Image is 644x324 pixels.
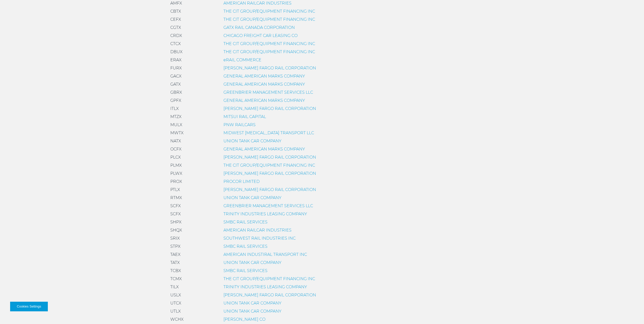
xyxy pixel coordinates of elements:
button: Cookies Settings [10,302,48,311]
span: ERAX [170,58,181,62]
span: PTLX [170,187,180,192]
a: [PERSON_NAME] FARGO RAIL CORPORATION [223,293,316,297]
span: AMFX [170,1,182,6]
span: SHQX [170,228,182,233]
a: SMBC RAIL SERVICES [223,220,267,224]
span: MWTX [170,130,183,135]
span: UTLX [170,309,181,314]
a: GREENBRIER MANAGEMENT SERVICES LLC [223,203,313,208]
span: PLCX [170,155,181,160]
a: GENERAL AMERICAN MARKS COMPANY [223,98,305,103]
span: FURX [170,66,182,70]
a: MITSUI RAIL CAPITAL [223,114,266,119]
a: GENERAL AMERICAN MARKS COMPANY [223,82,305,87]
span: GATX [170,82,181,87]
span: MULX [170,122,182,127]
a: eRAIL COMMERCE [223,58,261,62]
span: TATX [170,260,180,265]
a: UNION TANK CAR COMPANY [223,260,281,265]
span: TCMX [170,276,182,281]
span: OCFX [170,147,181,151]
a: [PERSON_NAME] FARGO RAIL CORPORATION [223,187,316,192]
span: STPX [170,244,180,249]
span: TAEX [170,252,180,257]
span: NATX [170,139,181,143]
a: SMBC RAIL SERVICES [223,244,267,249]
a: [PERSON_NAME] FARGO RAIL CORPORATION [223,155,316,160]
span: WCHX [170,317,183,322]
span: CRDX [170,33,182,38]
span: TCBX [170,268,181,273]
span: GACX [170,74,181,79]
a: THE CIT GROUP/EQUIPMENT FINANCING INC [223,9,315,14]
a: CHICAGO FREIGHT CAR LEASING CO [223,33,298,38]
span: CBTX [170,9,181,14]
span: CGTX [170,25,181,30]
span: GPFX [170,98,181,103]
a: PROCOR LIMITED [223,179,260,184]
a: TRINITY INDUSTRIES LEASING COMPANY [223,212,307,216]
a: AMERICAN RAILCAR INDUSTRIES [223,228,292,233]
span: UTCX [170,301,181,306]
a: GENERAL AMERICAN MARKS COMPANY [223,74,305,79]
a: THE CIT GROUP/EQUIPMENT FINANCING INC [223,41,315,46]
a: [PERSON_NAME] FARGO RAIL CORPORATION [223,106,316,111]
a: THE CIT GROUP/EQUIPMENT FINANCING INC [223,163,315,168]
a: UNION TANK CAR COMPANY [223,301,281,306]
a: AMERICAN RAILCAR INDUSTRIES [223,1,292,6]
a: [PERSON_NAME] CO [223,317,265,322]
span: CTCX [170,41,181,46]
a: UNION TANK CAR COMPANY [223,195,281,200]
span: PROX [170,179,182,184]
span: SCFX [170,203,181,208]
a: GATX RAIL CANADA CORPORATION [223,25,295,30]
a: SOUTHWEST RAIL INDUSTRIES INC [223,236,296,241]
a: GENERAL AMERICAN MARKS COMPANY [223,147,305,151]
span: PLMX [170,163,182,168]
a: TRINITY INDUSTRIES LEASING COMPANY [223,284,307,289]
a: THE CIT GROUP/EQUIPMENT FINANCING INC [223,49,315,54]
span: SCFX [170,212,181,216]
a: [PERSON_NAME] FARGO RAIL CORPORATION [223,171,316,176]
a: UNION TANK CAR COMPANY [223,309,281,314]
a: GREENBRIER MANAGEMENT SERVICES LLC [223,90,313,95]
span: TILX [170,284,179,289]
a: [PERSON_NAME] FARGO RAIL CORPORATION [223,66,316,70]
span: RTMX [170,195,182,200]
span: CEFX [170,17,181,22]
span: GBRX [170,90,182,95]
span: USLX [170,293,181,297]
span: SRIX [170,236,180,241]
a: THE CIT GROUP/EQUIPMENT FINANCING INC [223,17,315,22]
a: MIDWEST [MEDICAL_DATA] TRANSPORT LLC [223,130,314,135]
a: AMERICAN INDUSTIRAL TRANSPORT INC [223,252,307,257]
a: SMBC RAIL SERVICES [223,268,267,273]
span: SHPX [170,220,181,224]
a: PNW RAILCARS [223,122,256,127]
a: UNION TANK CAR COMPANY [223,139,281,143]
span: DBUX [170,49,182,54]
a: THE CIT GROUP/EQUIPMENT FINANCING INC [223,276,315,281]
span: ITLX [170,106,179,111]
span: PLWX [170,171,182,176]
span: MTZX [170,114,181,119]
